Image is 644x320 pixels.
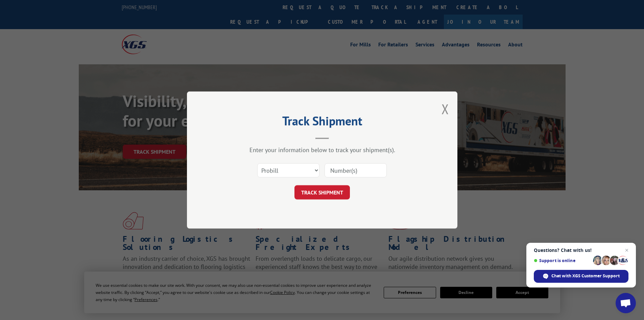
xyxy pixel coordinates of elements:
[325,163,387,177] input: Number(s)
[221,116,424,129] h2: Track Shipment
[616,293,636,313] div: Open chat
[221,146,424,154] div: Enter your information below to track your shipment(s).
[551,273,620,279] span: Chat with XGS Customer Support
[294,185,350,199] button: TRACK SHIPMENT
[623,246,631,254] span: Close chat
[442,100,449,118] button: Close modal
[534,258,591,263] span: Support is online
[534,248,628,253] span: Questions? Chat with us!
[534,270,628,283] div: Chat with XGS Customer Support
